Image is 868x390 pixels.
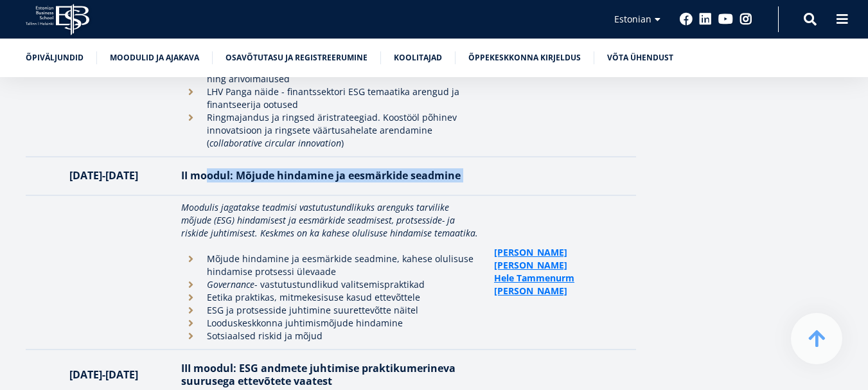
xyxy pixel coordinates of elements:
[181,85,481,111] li: LHV Panga näide - finantssektori ESG temaatika arengud ja finantseerija ootused
[680,13,693,26] a: Facebook
[468,51,581,64] a: Õppekeskkonna kirjeldus
[181,361,417,375] strong: III moodul: ESG andmete juhtimise praktikum
[207,278,254,290] em: Governance
[26,51,84,64] a: Õpiväljundid
[699,13,712,26] a: Linkedin
[39,368,168,381] p: [DATE]-[DATE]
[394,51,442,64] a: Koolitajad
[207,278,481,291] p: - vastutustundlikud valitsemispraktikad
[494,285,567,297] a: [PERSON_NAME]
[494,259,567,272] a: [PERSON_NAME]
[207,317,481,330] p: Looduskeskkonna juhtimismõjude hindamine
[607,51,673,64] a: Võta ühendust
[207,253,481,278] p: Mõjude hindamine ja eesmärkide seadmine, kahese olulisuse hindamise protsessi ülevaade
[209,137,341,149] em: collaborative circular innovation
[740,13,752,26] a: Instagram
[494,272,574,285] a: Hele Tammenurm
[181,201,478,239] em: Moodulis jagatakse teadmisi vastutustundlikuks arenguks tarvilike mõjude (ESG) hindamisest ja ees...
[39,169,168,182] p: [DATE]-[DATE]
[718,13,733,26] a: Youtube
[181,168,461,182] strong: II moodul: Mõjude hindamine ja eesmärkide seadmine
[181,362,481,387] p: erineva suurusega ettevõtete vaatest
[207,291,481,304] p: Eetika praktikas, mitmekesisuse kasud ettevõttele
[110,51,199,64] a: Moodulid ja ajakava
[207,304,481,317] p: ESG ja protsesside juhtimine suurettevõtte näitel
[181,111,481,150] li: Ringmajandus ja ringsed äristrateegiad. Koostööl põhinev innovatsioon ja ringsete väärtusahelate ...
[207,330,481,342] p: Sotsiaalsed riskid ja mõjud
[226,51,368,64] a: Osavõtutasu ja registreerumine
[494,246,567,259] a: [PERSON_NAME]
